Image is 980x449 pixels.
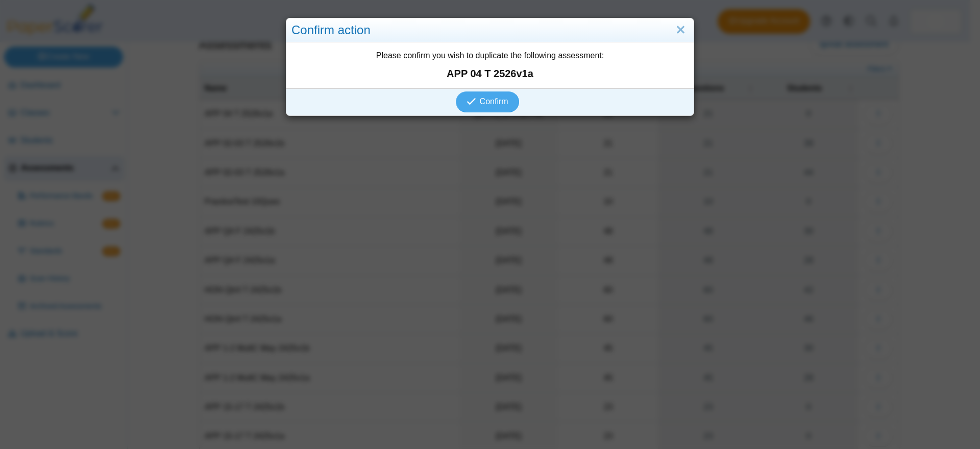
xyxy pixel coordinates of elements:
[480,97,508,106] span: Confirm
[291,66,689,81] strong: APP 04 T 2526v1a
[456,91,519,112] button: Confirm
[673,21,689,39] a: Close
[286,18,694,42] div: Confirm action
[286,42,694,88] div: Please confirm you wish to duplicate the following assessment:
